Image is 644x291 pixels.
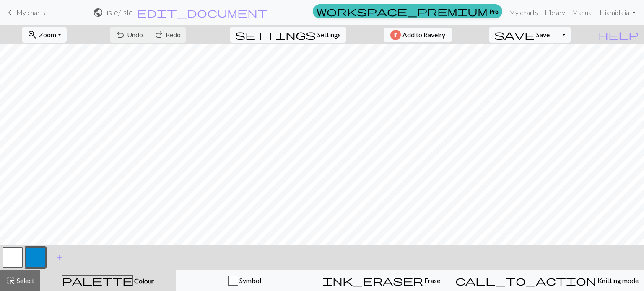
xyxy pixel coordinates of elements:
i: Settings [235,30,316,40]
a: Hiamidalia [596,4,639,21]
span: Add to Ravelry [402,30,445,40]
span: zoom_in [27,29,37,41]
span: ink_eraser [322,275,423,286]
span: highlight_alt [5,275,16,286]
span: call_to_action [455,275,596,286]
span: My charts [16,8,45,16]
button: Save [489,27,556,43]
a: Manual [569,4,596,21]
button: Colour [40,270,176,291]
span: Zoom [39,31,56,39]
span: add [55,252,65,263]
button: Symbol [176,270,313,291]
span: palette [62,275,132,286]
button: Zoom [22,27,67,43]
h2: isle / isle [106,8,133,17]
span: Knitting mode [596,276,639,284]
span: edit_document [137,7,267,18]
span: Save [536,31,550,39]
span: Symbol [238,276,261,284]
span: workspace_premium [317,5,488,17]
span: public [93,7,103,18]
span: Colour [133,277,154,285]
a: Library [541,4,569,21]
a: My charts [5,5,45,20]
a: Pro [313,4,502,18]
button: Knitting mode [450,270,644,291]
a: My charts [506,4,541,21]
span: Select [16,276,34,284]
button: Erase [313,270,450,291]
span: Erase [423,276,440,284]
span: settings [235,29,316,41]
span: help [598,29,639,41]
span: Settings [317,30,341,40]
img: Ravelry [390,30,401,40]
span: save [494,29,535,41]
button: Add to Ravelry [384,28,452,42]
span: keyboard_arrow_left [5,7,15,18]
button: SettingsSettings [230,27,346,43]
